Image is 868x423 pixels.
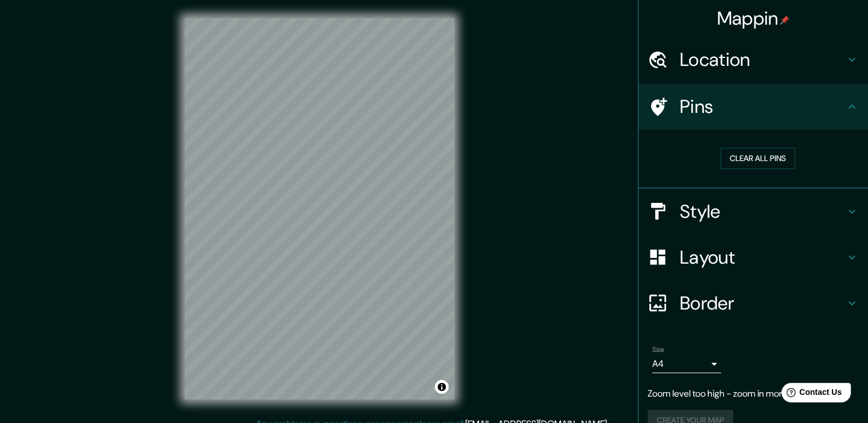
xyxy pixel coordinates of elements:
h4: Pins [680,95,845,118]
img: pin-icon.png [780,15,789,25]
div: Pins [639,84,868,130]
p: Zoom level too high - zoom in more [648,387,859,401]
h4: Location [680,48,845,71]
div: Layout [639,234,868,280]
canvas: Map [185,18,454,399]
h4: Border [680,292,845,315]
button: Toggle attribution [435,380,449,394]
h4: Mappin [717,7,790,30]
div: A4 [652,355,721,373]
button: Clear all pins [721,148,795,169]
label: Size [652,344,664,354]
h4: Style [680,200,845,223]
div: Location [639,37,868,83]
h4: Layout [680,246,845,269]
div: Style [639,189,868,234]
iframe: Help widget launcher [766,378,855,410]
div: Border [639,280,868,326]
